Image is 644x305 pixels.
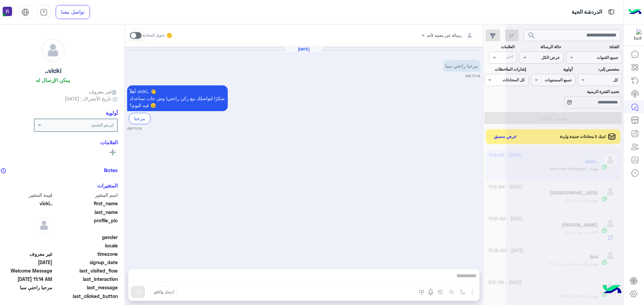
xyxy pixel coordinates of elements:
label: إشارات الملاحظات [485,66,526,72]
img: tab [40,8,48,16]
label: العلامات [485,44,515,50]
img: defaultAdmin.png [36,217,52,234]
span: اسم المتغير [54,192,118,199]
a: tab [37,5,51,19]
span: last_name [54,209,118,216]
span: رسالة غير معينة لأحد [427,33,462,38]
img: tab [607,8,615,16]
button: عرض مسبق [491,132,520,142]
button: ارسل واغلق [150,286,177,298]
img: tab [21,8,29,16]
img: hulul-logo.png [600,278,624,302]
small: تحويل المحادثة [143,33,165,38]
img: 322853014244696 [630,29,642,41]
h5: vicki.. [45,67,61,75]
img: Logo [628,5,642,19]
img: userImage [3,7,12,16]
div: اختر [506,54,514,61]
small: 11:14 AM [466,73,480,79]
div: مرحبا [129,113,151,124]
button: تطبيق الفلاتر [484,112,622,124]
b: لم يتم التحديد [91,123,114,128]
img: defaultAdmin.png [42,39,64,62]
span: last_interaction [54,276,118,283]
span: locale [54,242,118,249]
span: first_name [54,200,118,207]
span: غير معروف [89,88,118,95]
h6: أولوية [106,110,118,116]
span: last_clicked_button [54,293,118,300]
p: 2/10/2025, 11:14 AM [443,60,480,72]
span: signup_date [54,259,118,266]
span: timezone [54,250,118,257]
span: تاريخ الأشتراك : [DATE] [65,95,111,102]
p: الدردشة الحية [572,8,602,17]
h6: [DATE] [285,47,322,52]
h6: يمكن الإرسال له [36,77,70,83]
p: 2/10/2025, 11:14 AM [127,85,228,111]
span: profile_pic [54,217,118,232]
span: last_visited_flow [54,267,118,274]
span: gender [54,234,118,241]
h6: Notes [104,167,118,173]
div: loading... [558,96,570,107]
small: 11:14 AM [127,126,142,131]
h6: المتغيرات [97,182,118,188]
a: تواصل معنا [56,5,90,19]
span: last_message [54,284,118,291]
img: notes [1,168,6,173]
